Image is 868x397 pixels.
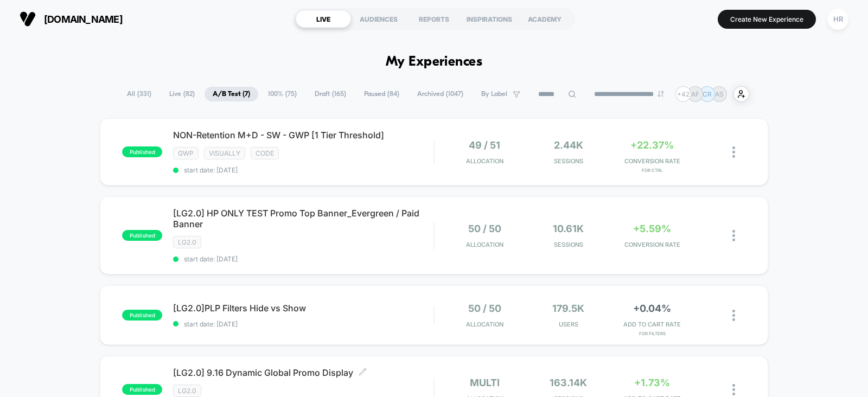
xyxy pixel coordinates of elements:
[307,87,354,101] span: Draft ( 165 )
[675,86,691,102] div: + 42
[732,384,735,395] img: close
[658,91,664,97] img: end
[44,14,123,25] span: [DOMAIN_NAME]
[386,54,483,70] h1: My Experiences
[732,310,735,321] img: close
[122,310,162,321] span: published
[173,236,201,248] span: LG2.0
[703,90,712,98] p: CR
[613,168,692,173] span: for Ctrl
[173,367,433,378] span: [LG2.0] 9.16 Dynamic Global Promo Display
[613,331,692,336] span: for Filters
[122,384,162,395] span: published
[16,10,126,28] button: [DOMAIN_NAME]
[552,303,584,314] span: 179.5k
[356,87,407,101] span: Paused ( 84 )
[466,241,503,248] span: Allocation
[20,11,36,27] img: Visually logo
[550,377,587,388] span: 163.14k
[529,241,608,248] span: Sessions
[468,223,501,234] span: 50 / 50
[173,166,433,174] span: start date: [DATE]
[173,208,433,229] span: [LG2.0] HP ONLY TEST Promo Top Banner_Evergreen / Paid Banner
[409,87,471,101] span: Archived ( 1047 )
[824,8,852,30] button: HR
[122,230,162,241] span: published
[251,147,279,159] span: code
[613,241,692,248] span: CONVERSION RATE
[173,255,433,263] span: start date: [DATE]
[691,90,699,98] p: AF
[633,303,671,314] span: +0.04%
[296,10,351,28] div: LIVE
[529,321,608,328] span: Users
[715,90,724,98] p: AS
[613,157,692,165] span: CONVERSION RATE
[827,9,848,30] div: HR
[173,147,199,159] span: gwp
[553,223,584,234] span: 10.61k
[466,321,503,328] span: Allocation
[732,146,735,158] img: close
[613,321,692,328] span: ADD TO CART RATE
[406,10,462,28] div: REPORTS
[481,90,507,98] span: By Label
[122,146,162,157] span: published
[205,87,258,101] span: A/B Test ( 7 )
[173,130,433,140] span: NON-Retention M+D - SW - GWP [1 Tier Threshold]
[119,87,159,101] span: All ( 331 )
[718,10,816,29] button: Create New Experience
[204,147,245,159] span: visually
[630,139,674,151] span: +22.37%
[633,223,671,234] span: +5.59%
[470,377,500,388] span: multi
[554,139,583,151] span: 2.44k
[173,320,433,328] span: start date: [DATE]
[732,230,735,241] img: close
[462,10,517,28] div: INSPIRATIONS
[517,10,572,28] div: ACADEMY
[529,157,608,165] span: Sessions
[161,87,203,101] span: Live ( 82 )
[173,385,201,397] span: LG2.0
[468,303,501,314] span: 50 / 50
[469,139,500,151] span: 49 / 51
[634,377,670,388] span: +1.73%
[466,157,503,165] span: Allocation
[260,87,305,101] span: 100% ( 75 )
[351,10,406,28] div: AUDIENCES
[173,303,433,313] span: [LG2.0]PLP Filters Hide vs Show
